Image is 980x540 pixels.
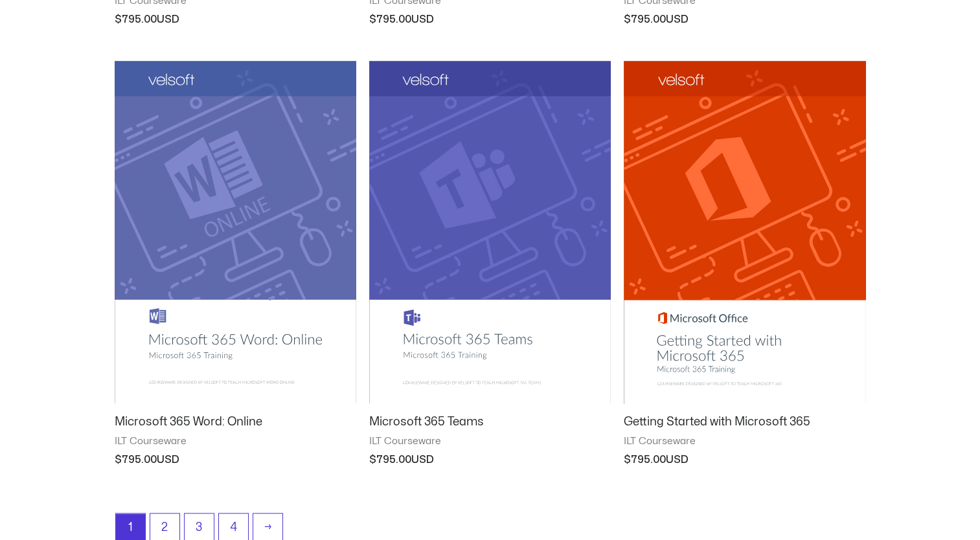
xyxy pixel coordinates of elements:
[369,61,611,403] img: Microsoft 365 Teams
[624,61,865,404] img: Getting Started with Microsoft 365
[369,414,611,435] a: Microsoft 365 Teams
[369,414,611,429] h2: Microsoft 365 Teams
[369,14,411,25] bdi: 795.00
[115,14,157,25] bdi: 795.00
[624,414,865,435] a: Getting Started with Microsoft 365
[115,414,356,435] a: Microsoft 365 Word: Online
[369,435,611,448] span: ILT Courseware
[624,455,631,465] span: $
[624,14,631,25] span: $
[369,455,376,465] span: $
[624,455,666,465] bdi: 795.00
[624,14,666,25] bdi: 795.00
[115,435,356,448] span: ILT Courseware
[115,14,122,25] span: $
[115,414,356,429] h2: Microsoft 365 Word: Online
[624,435,865,448] span: ILT Courseware
[115,61,356,403] img: Microsoft 365 Word: Online
[369,455,411,465] bdi: 795.00
[115,455,157,465] bdi: 795.00
[369,14,376,25] span: $
[624,414,865,429] h2: Getting Started with Microsoft 365
[115,455,122,465] span: $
